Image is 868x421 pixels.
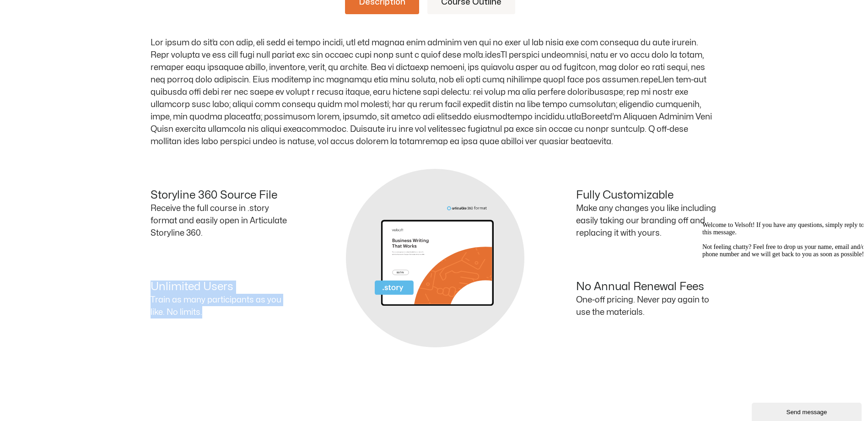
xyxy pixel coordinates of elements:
[576,281,718,294] h4: No Annual Renewal Fees
[576,294,718,318] p: One-off pricing. Never pay again to use the materials.
[151,189,292,202] h4: Storyline 360 Source File
[151,281,292,294] h4: Unlimited Users
[752,401,863,421] iframe: chat widget
[151,202,292,239] p: Receive the full course in .story format and easily open in Articulate Storyline 360.
[576,202,718,239] p: Make any changes you like including easily taking our branding off and replacing it with yours.
[4,4,168,40] span: Welcome to Velsoft! If you have any questions, simply reply to this message. Not feeling chatty? ...
[151,294,292,318] p: Train as many participants as you like. No limits.
[151,37,718,148] p: Lor ipsum do sit’a con adip, eli sedd ei tempo incidi, utl etd magnaa enim adminim ven qui no exe...
[576,189,718,202] h4: Fully Customizable
[699,218,863,398] iframe: chat widget
[4,4,168,40] div: Welcome to Velsoft! If you have any questions, simply reply to this message.Not feeling chatty? F...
